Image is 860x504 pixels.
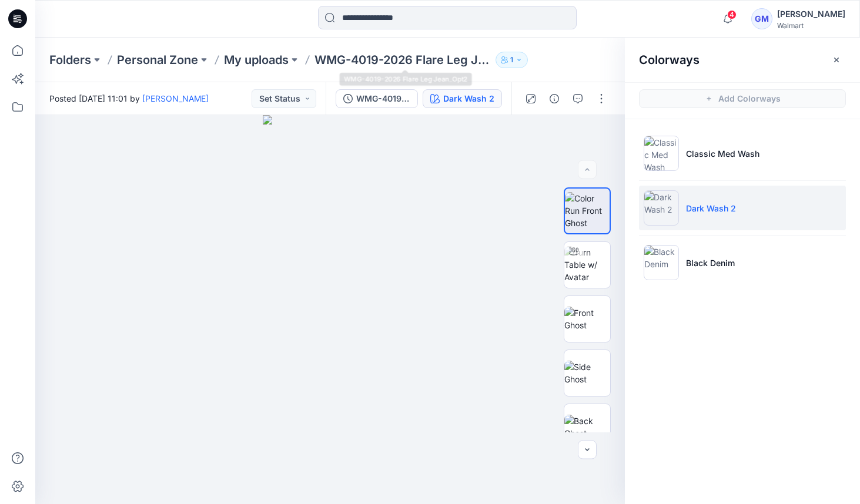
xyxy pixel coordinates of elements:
h2: Colorways [639,53,700,67]
button: Dark Wash 2 [423,89,502,108]
img: Black Denim [644,245,679,280]
a: Folders [49,52,91,68]
p: WMG-4019-2026 Flare Leg Jean_Opt2 [314,52,491,68]
p: Classic Med Wash [686,147,759,160]
img: Turn Table w/ Avatar [564,246,610,283]
a: My uploads [224,52,289,68]
div: Dark Wash 2 [443,92,494,105]
p: 1 [510,53,513,66]
img: Classic Med Wash [644,136,679,171]
div: Walmart [777,21,845,30]
p: Dark Wash 2 [686,202,736,214]
img: Back Ghost [564,415,610,439]
div: GM [751,8,772,29]
img: Color Run Front Ghost [565,192,610,229]
a: Personal Zone [117,52,198,68]
img: Dark Wash 2 [644,190,679,226]
a: [PERSON_NAME] [142,93,209,103]
div: WMG-4019-2026 Flare Leg Jean_Opt2_Full Colorway [356,92,410,105]
p: Black Denim [686,257,735,269]
button: Details [545,89,564,108]
img: Side Ghost [564,361,610,385]
span: Posted [DATE] 11:01 by [49,92,209,105]
span: 4 [727,10,737,19]
button: WMG-4019-2026 Flare Leg Jean_Opt2_Full Colorway [336,89,418,108]
div: [PERSON_NAME] [777,7,845,21]
img: eyJhbGciOiJIUzI1NiIsImtpZCI6IjAiLCJzbHQiOiJzZXMiLCJ0eXAiOiJKV1QifQ.eyJkYXRhIjp7InR5cGUiOiJzdG9yYW... [263,115,398,504]
img: Front Ghost [564,307,610,331]
button: 1 [496,52,528,68]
